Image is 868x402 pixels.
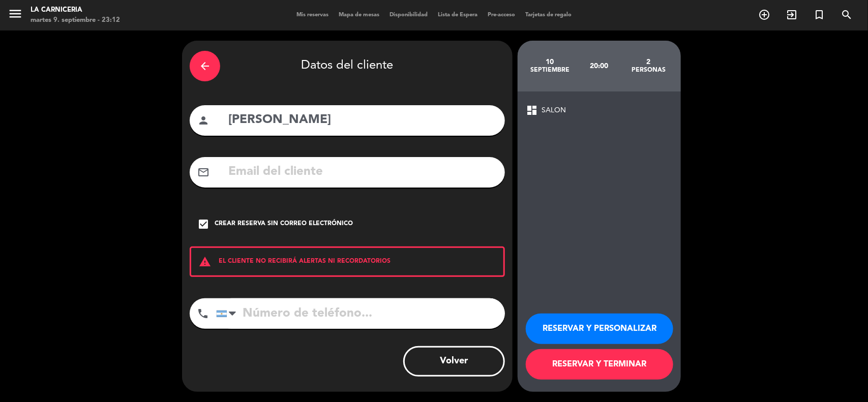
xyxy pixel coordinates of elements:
[197,307,209,320] i: phone
[227,162,497,182] input: Email del cliente
[813,9,825,21] i: turned_in_not
[525,66,575,74] div: septiembre
[403,346,505,377] button: Volver
[227,110,497,131] input: Nombre del cliente
[786,9,798,21] i: exit_to_app
[384,12,433,18] span: Disponibilidad
[624,58,673,66] div: 2
[216,298,505,329] input: Número de teléfono...
[291,12,334,18] span: Mis reservas
[31,15,120,25] div: martes 9. septiembre - 23:12
[520,12,577,18] span: Tarjetas de regalo
[197,166,209,178] i: mail_outline
[217,299,240,328] div: Argentina: +54
[8,6,23,25] button: menu
[542,105,566,116] span: SALON
[526,314,673,344] button: RESERVAR Y PERSONALIZAR
[334,12,384,18] span: Mapa de mesas
[190,246,505,277] div: EL CLIENTE NO RECIBIRÁ ALERTAS NI RECORDATORIOS
[197,218,209,230] i: check_box
[8,6,23,21] i: menu
[525,58,575,66] div: 10
[199,60,211,72] i: arrow_back
[575,48,624,84] div: 20:00
[483,12,520,18] span: Pre-acceso
[190,48,505,84] div: Datos del cliente
[31,5,120,15] div: La Carniceria
[841,9,853,21] i: search
[215,219,353,229] div: Crear reserva sin correo electrónico
[197,114,209,127] i: person
[624,66,673,74] div: personas
[191,256,219,268] i: warning
[526,104,538,116] span: dashboard
[433,12,483,18] span: Lista de Espera
[526,349,673,380] button: RESERVAR Y TERMINAR
[758,9,770,21] i: add_circle_outline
